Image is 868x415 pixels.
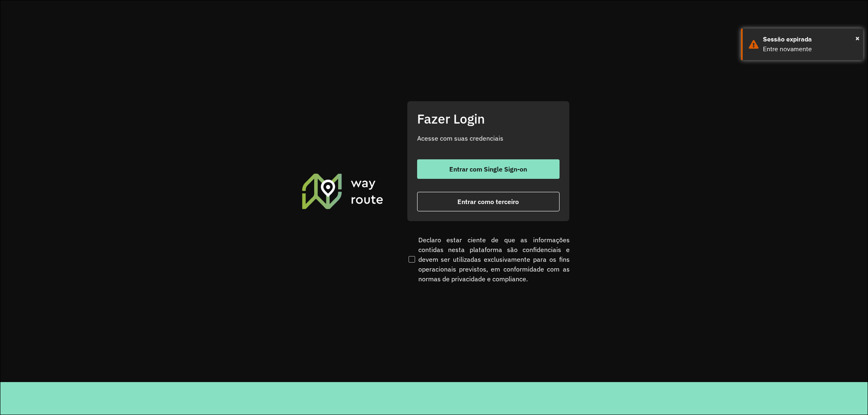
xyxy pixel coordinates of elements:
[417,111,560,126] h2: Fazer Login
[407,235,570,284] label: Declaro estar ciente de que as informações contidas nesta plataforma são confidenciais e devem se...
[457,198,519,205] span: Entrar como terceiro
[763,35,857,44] div: Sessão expirada
[855,32,859,44] button: Close
[417,133,560,143] p: Acesse com suas credenciais
[417,192,560,211] button: button
[449,166,527,172] span: Entrar com Single Sign-on
[855,32,859,44] span: ×
[417,159,560,179] button: button
[301,172,385,210] img: Roteirizador AmbevTech
[763,44,857,54] div: Entre novamente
